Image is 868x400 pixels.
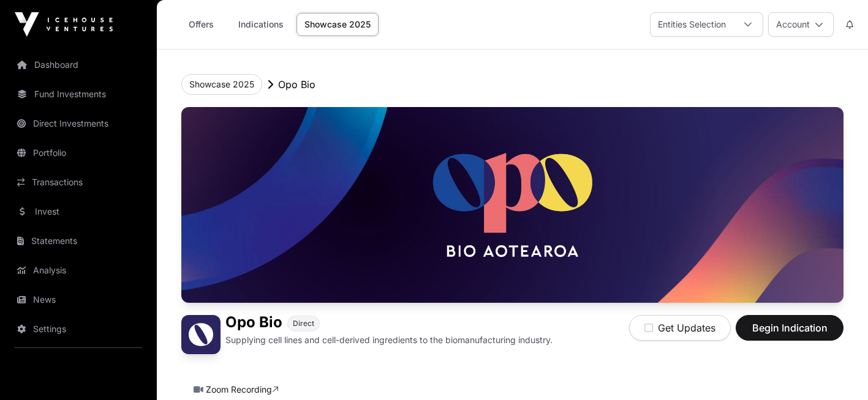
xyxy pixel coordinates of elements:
a: Direct Investments [10,110,147,137]
img: Icehouse Ventures Logo [15,12,113,37]
a: Settings [10,316,147,343]
a: Analysis [10,257,147,284]
h1: Opo Bio [225,315,282,331]
button: Account [768,12,834,37]
a: Dashboard [10,51,147,78]
div: Entities Selection [651,13,733,36]
a: Showcase 2025 [296,13,379,36]
a: Zoom Recording [206,384,279,394]
span: Begin Indication [751,320,828,335]
a: News [10,286,147,313]
img: Opo Bio [181,107,843,303]
button: Showcase 2025 [181,74,262,95]
a: Indications [230,13,292,36]
p: Opo Bio [278,77,315,92]
button: Get Updates [629,315,731,341]
a: Invest [10,198,147,225]
p: Supplying cell lines and cell-derived ingredients to the biomanufacturing industry. [225,334,553,346]
a: Transactions [10,169,147,196]
a: Fund Investments [10,81,147,108]
a: Begin Indication [736,327,843,339]
button: Begin Indication [736,315,843,341]
a: Portfolio [10,139,147,166]
img: Opo Bio [181,315,221,354]
a: Offers [176,13,225,36]
a: Statements [10,228,147,254]
span: Direct [293,319,314,328]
